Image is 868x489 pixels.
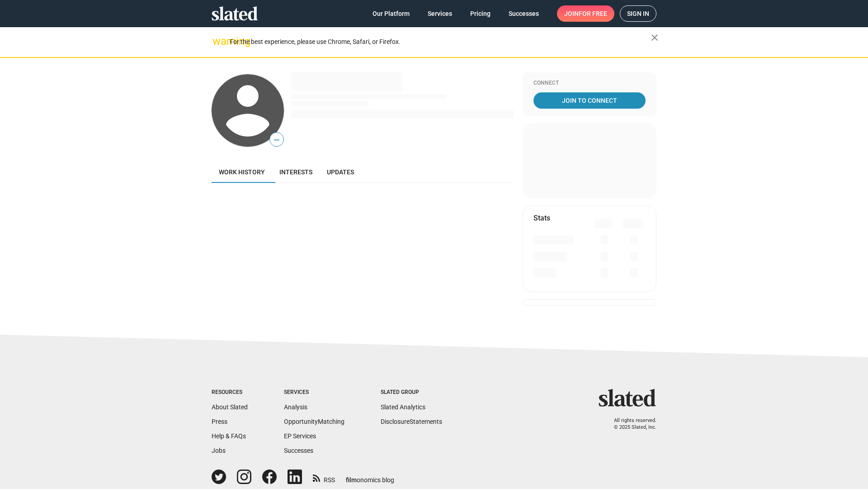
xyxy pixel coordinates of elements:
a: DisclosureStatements [381,418,442,425]
a: Help & FAQs [212,432,246,440]
span: Our Platform [373,5,410,22]
span: Pricing [470,5,491,22]
a: Slated Analytics [381,403,425,411]
div: Slated Group [381,389,442,396]
a: Join To Connect [533,92,646,109]
a: Successes [501,5,546,22]
p: All rights reserved. © 2025 Slated, Inc. [604,417,656,431]
div: For the best experience, please use Chrome, Safari, or Firefox. [230,36,651,48]
a: OpportunityMatching [284,418,344,425]
a: Updates [320,161,361,183]
span: Join [564,5,607,22]
span: Sign in [627,6,649,21]
span: Updates [327,168,354,176]
a: Analysis [284,403,307,411]
a: Joinfor free [557,5,614,22]
a: Press [212,418,227,425]
a: Successes [284,447,313,454]
span: — [270,134,283,146]
div: Resources [212,389,248,396]
a: filmonomics blog [346,469,394,484]
mat-icon: warning [212,36,223,47]
a: Interests [272,161,320,183]
a: Sign in [620,5,656,22]
span: film [346,476,357,484]
mat-card-title: Stats [533,213,550,223]
a: Work history [212,161,272,183]
a: EP Services [284,432,316,440]
a: Pricing [463,5,498,22]
span: Join To Connect [535,92,644,109]
div: Services [284,389,344,396]
span: for free [579,5,607,22]
span: Successes [509,5,539,22]
div: Connect [533,80,646,87]
a: Our Platform [365,5,417,22]
mat-icon: close [649,32,660,43]
a: About Slated [212,403,248,411]
a: Jobs [212,447,226,454]
a: Services [420,5,459,22]
span: Interests [279,168,312,176]
span: Work history [219,168,265,176]
span: Services [428,5,452,22]
a: RSS [313,470,335,484]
